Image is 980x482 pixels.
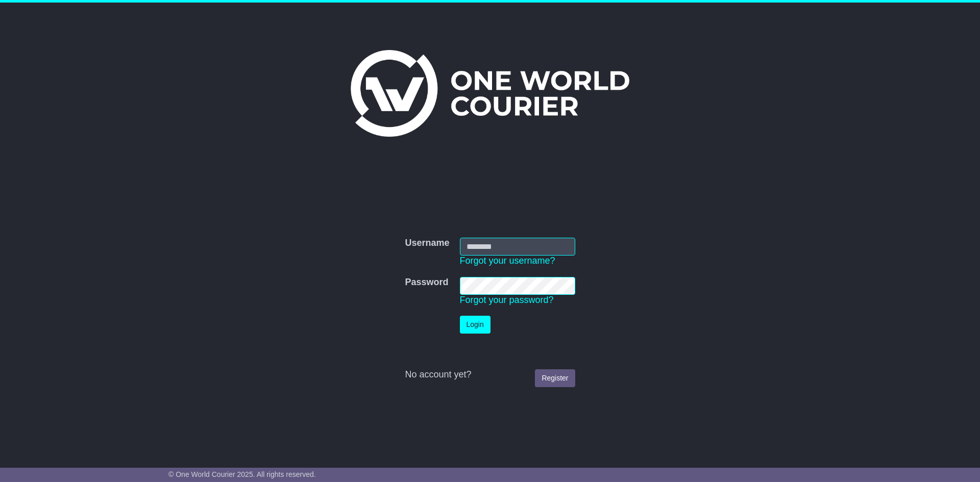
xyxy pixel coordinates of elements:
a: Register [535,369,575,387]
label: Password [405,277,448,288]
span: © One World Courier 2025. All rights reserved. [168,470,316,478]
img: One World [351,50,629,137]
a: Forgot your username? [460,256,555,266]
a: Forgot your password? [460,295,554,305]
label: Username [405,238,449,249]
button: Login [460,316,491,334]
div: No account yet? [405,369,575,380]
